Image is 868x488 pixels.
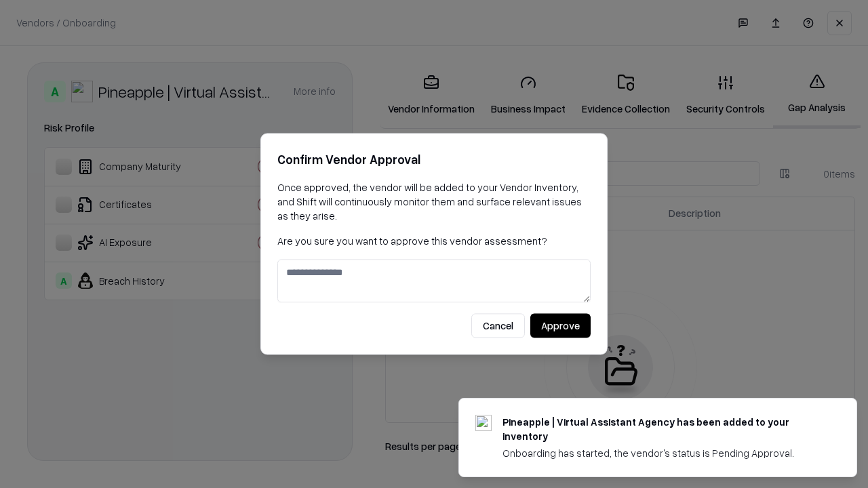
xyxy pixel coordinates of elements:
button: Approve [530,314,591,338]
p: Once approved, the vendor will be added to your Vendor Inventory, and Shift will continuously mon... [277,180,591,223]
div: Onboarding has started, the vendor's status is Pending Approval. [502,446,824,460]
div: Pineapple | Virtual Assistant Agency has been added to your inventory [502,415,824,443]
img: trypineapple.com [475,415,492,431]
h2: Confirm Vendor Approval [277,150,591,169]
button: Cancel [471,314,525,338]
p: Are you sure you want to approve this vendor assessment? [277,234,591,248]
